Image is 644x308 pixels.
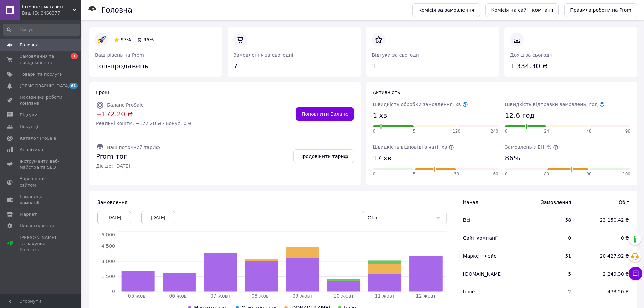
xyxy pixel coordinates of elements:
span: 97% [121,37,131,42]
span: Активність [373,90,400,95]
span: 473.20 ₴ [585,288,629,295]
span: [DOMAIN_NAME] [463,271,503,277]
span: Товари та послуги [20,71,63,77]
span: 0 [524,235,571,241]
span: Діє до: [DATE] [96,163,160,169]
span: Сайт компанії [463,235,498,241]
span: 5 [413,171,416,177]
span: 2 [524,288,571,295]
span: 1 хв [373,111,387,120]
span: Інтернет магазин IQ Rapid [22,4,73,10]
a: Поповнити Баланс [296,107,354,121]
a: Комісія на сайті компанії [485,3,559,17]
span: 51 [524,253,571,259]
span: 5 [524,270,571,277]
a: Продовжити тариф [293,149,354,163]
span: 96% [143,37,154,42]
span: Prom топ [96,151,160,161]
tspan: 1 500 [101,274,115,279]
span: Замовлення [97,199,127,205]
tspan: 0 [112,289,115,294]
span: 86% [505,153,520,163]
span: Маркет [20,211,37,217]
tspan: 12 жовт [416,293,436,299]
span: 90 [586,171,591,177]
tspan: 08 жовт [252,293,272,299]
span: 23 150.42 ₴ [585,217,629,223]
span: 2 249.30 ₴ [585,270,629,277]
span: Швидкість обробки замовлення, хв [373,102,468,107]
div: [DATE] [97,211,131,224]
tspan: 4 500 [101,243,115,249]
span: 96 [625,128,630,134]
tspan: 3 000 [101,259,115,264]
span: Інструменти веб-майстра та SEO [20,158,63,170]
div: Обіг [368,214,433,221]
span: Покупці [20,124,38,130]
span: Реальні кошти: −172.20 ₴ · Бонус: 0 ₴ [96,120,192,127]
span: Гроші [96,90,111,95]
span: 17 хв [373,153,391,163]
span: Замовлень з ЕН, % [505,144,558,150]
span: Обіг [585,199,629,206]
span: Всi [463,217,470,223]
span: [PERSON_NAME] та рахунки [20,235,63,253]
span: Відгуки [20,112,37,118]
button: Чат з покупцем [629,267,642,280]
span: 0 [373,171,376,177]
span: Швидкість відповіді в чаті, хв [373,144,454,150]
span: Ваш поточний тариф [107,145,160,150]
span: Аналітика [20,147,43,153]
span: Каталог ProSale [20,135,56,141]
h1: Головна [101,6,132,14]
span: 100 [623,171,630,177]
span: 58 [524,217,571,223]
div: Ваш ID: 3460377 [22,10,81,16]
span: Замовлення [524,199,571,206]
span: Налаштування [20,223,54,229]
a: Правила роботи на Prom [564,3,637,17]
input: Пошук [3,24,80,36]
span: 0 ₴ [585,235,629,241]
span: Канал [463,199,478,205]
tspan: 11 жовт [375,293,395,299]
span: Гаманець компанії [20,194,63,206]
tspan: 05 жовт [128,293,148,299]
span: Управління сайтом [20,176,63,188]
div: Prom топ [20,247,63,253]
span: [DEMOGRAPHIC_DATA] [20,83,70,89]
tspan: 09 жовт [292,293,313,299]
span: Швидкість відправки замовлень, год [505,102,605,107]
span: Показники роботи компанії [20,94,63,106]
span: Баланс ProSale [107,102,144,108]
tspan: 06 жовт [169,293,189,299]
span: 20 427.92 ₴ [585,253,629,259]
div: [DATE] [141,211,175,224]
span: 24 [544,128,549,134]
span: 30 [454,171,459,177]
span: Маркетплейс [463,253,496,259]
span: 48 [586,128,591,134]
span: 0 [373,128,376,134]
span: 60 [493,171,498,177]
a: Комісія за замовлення [412,3,480,17]
span: 240 [491,128,498,134]
span: −172.20 ₴ [96,109,192,119]
span: 0 [505,128,508,134]
span: 61 [69,83,78,89]
span: Інше [463,289,475,294]
tspan: 6 000 [101,232,115,237]
span: Головна [20,42,39,48]
span: 12.6 год [505,111,534,120]
tspan: 07 жовт [210,293,231,299]
tspan: 10 жовт [334,293,354,299]
span: 80 [544,171,549,177]
span: Замовлення та повідомлення [20,53,63,66]
span: 1 [71,53,78,59]
span: 5 [413,128,416,134]
span: 120 [453,128,460,134]
span: 0 [505,171,508,177]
